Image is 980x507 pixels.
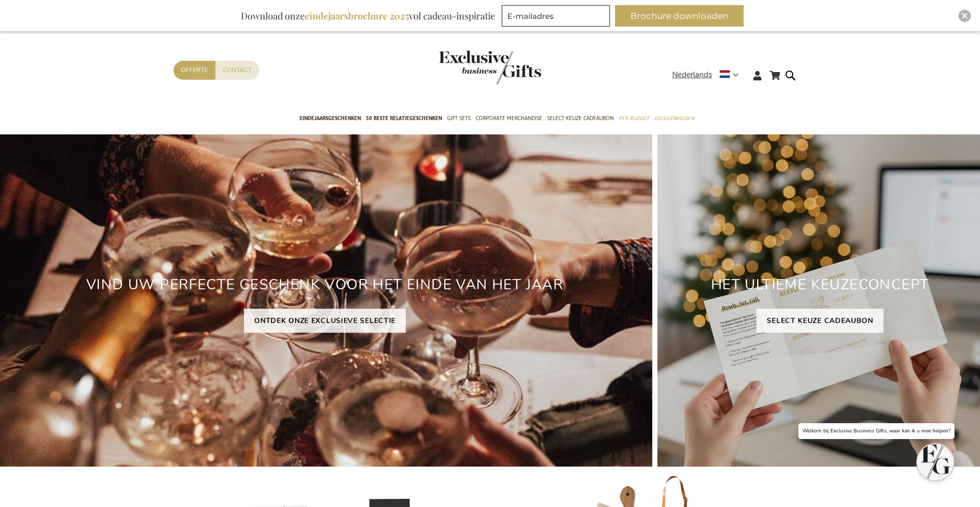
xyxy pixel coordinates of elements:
span: 50 beste relatiegeschenken [366,113,442,124]
a: store logo [439,51,490,84]
div: Nederlands [672,69,745,81]
span: Gift Sets [447,113,471,124]
img: Exclusive Business gifts logo [439,51,541,84]
a: SELECT KEUZE CADEAUBON [756,309,883,333]
a: ONTDEK ONZE EXCLUSIEVE SELECTIE [244,309,406,333]
img: Close [962,13,968,19]
span: Eindejaarsgeschenken [300,113,361,124]
b: eindejaarsbrochure 2025 [305,10,409,22]
div: Download onze vol cadeau-inspiratie [236,5,500,27]
input: E-mailadres [502,5,610,27]
div: Close [959,10,971,22]
span: Corporate Merchandise [476,113,542,124]
span: Nederlands [672,69,712,81]
span: Per Budget [619,113,649,124]
a: Offerte [174,61,215,80]
form: marketing offers and promotions [502,5,613,30]
span: Gelegenheden [654,113,694,124]
span: Select Keuze Cadeaubon [547,113,614,124]
a: Contact [215,61,259,80]
button: Brochure downloaden [615,5,744,27]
